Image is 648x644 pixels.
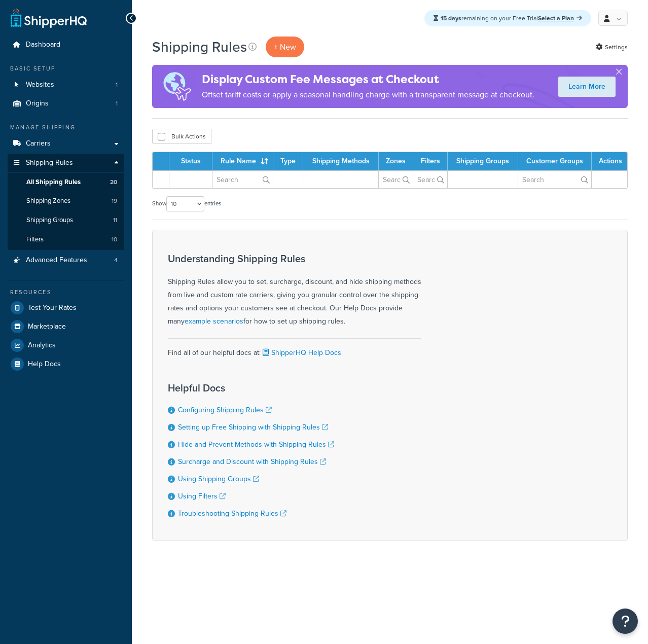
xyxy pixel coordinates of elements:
a: Carriers [8,134,124,153]
label: Show entries [152,196,221,211]
span: 19 [112,197,117,205]
span: Test Your Rates [28,304,77,312]
a: Settings [596,40,628,54]
a: Advanced Features 4 [8,251,124,270]
li: Shipping Groups [8,211,124,230]
div: Resources [8,288,124,297]
h1: Shipping Rules [152,37,247,57]
span: 1 [116,99,118,108]
a: Shipping Rules [8,154,124,172]
a: Help Docs [8,355,124,373]
span: Marketplace [28,323,66,331]
a: Shipping Groups 11 [8,211,124,230]
a: Filters 10 [8,230,124,249]
a: ShipperHQ Home [11,8,87,28]
li: Filters [8,230,124,249]
select: Showentries [166,196,204,211]
a: Origins 1 [8,94,124,113]
div: Shipping Rules allow you to set, surcharge, discount, and hide shipping methods from live and cus... [168,253,421,328]
p: Offset tariff costs or apply a seasonal handling charge with a transparent message at checkout. [202,88,534,102]
a: Using Filters [178,491,226,502]
span: Dashboard [26,41,60,49]
a: example scenarios [185,316,243,327]
span: 1 [116,81,118,89]
span: Shipping Rules [26,159,73,167]
a: Troubleshooting Shipping Rules [178,508,286,519]
th: Shipping Methods [303,152,379,170]
a: Select a Plan [538,14,582,23]
a: Marketplace [8,317,124,336]
div: Find all of our helpful docs at: [168,338,421,360]
th: Type [273,152,303,170]
h3: Understanding Shipping Rules [168,253,421,264]
li: Advanced Features [8,251,124,270]
li: All Shipping Rules [8,173,124,192]
th: Filters [413,152,448,170]
button: Open Resource Center [613,609,638,634]
a: Analytics [8,336,124,354]
th: Customer Groups [518,152,592,170]
span: 10 [112,235,117,244]
li: Websites [8,76,124,94]
button: Bulk Actions [152,129,211,144]
span: Origins [26,99,49,108]
input: Search [212,171,273,188]
div: Manage Shipping [8,123,124,132]
th: Rule Name [212,152,273,170]
a: Hide and Prevent Methods with Shipping Rules [178,439,334,450]
a: ShipperHQ Help Docs [261,347,341,358]
span: All Shipping Rules [26,178,81,187]
a: Dashboard [8,35,124,54]
a: Test Your Rates [8,299,124,317]
span: Carriers [26,139,51,148]
img: duties-banner-06bc72dcb5fe05cb3f9472aba00be2ae8eb53ab6f0d8bb03d382ba314ac3c341.png [152,65,202,108]
th: Status [169,152,212,170]
a: Using Shipping Groups [178,474,259,484]
a: All Shipping Rules 20 [8,173,124,192]
span: 4 [114,256,118,265]
span: Analytics [28,341,56,350]
span: 11 [113,216,117,225]
li: Origins [8,94,124,113]
li: Shipping Rules [8,154,124,250]
a: Shipping Zones 19 [8,192,124,210]
div: Basic Setup [8,64,124,73]
a: Setting up Free Shipping with Shipping Rules [178,422,328,433]
a: Configuring Shipping Rules [178,405,272,415]
a: Websites 1 [8,76,124,94]
p: + New [266,37,304,57]
span: Shipping Zones [26,197,70,205]
span: Shipping Groups [26,216,73,225]
h3: Helpful Docs [168,382,334,393]
th: Shipping Groups [448,152,518,170]
a: Learn More [558,77,616,97]
th: Zones [379,152,413,170]
span: Help Docs [28,360,61,369]
a: Surcharge and Discount with Shipping Rules [178,456,326,467]
li: Shipping Zones [8,192,124,210]
input: Search [379,171,413,188]
span: Filters [26,235,44,244]
div: remaining on your Free Trial [424,10,591,26]
input: Search [413,171,447,188]
th: Actions [592,152,627,170]
strong: 15 days [441,14,461,23]
h4: Display Custom Fee Messages at Checkout [202,71,534,88]
input: Search [518,171,591,188]
span: Advanced Features [26,256,87,265]
span: Websites [26,81,54,89]
span: 20 [110,178,117,187]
